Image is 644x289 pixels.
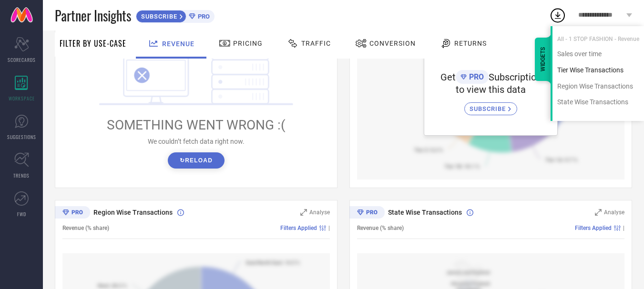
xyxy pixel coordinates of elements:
[8,56,36,63] span: SCORECARDS
[454,40,487,47] span: Returns
[552,82,644,91] div: Region Wise Transactions
[60,38,126,49] span: Filter By Use-Case
[604,209,624,216] span: Analyse
[349,206,385,220] div: Premium
[388,209,462,216] span: State Wise Transactions
[136,8,215,23] a: SUBSCRIBEPRO
[552,98,644,107] div: State Wise Transactions
[55,6,131,25] span: Partner Insights
[440,71,456,83] span: Get
[136,13,180,20] span: SUBSCRIBE
[552,50,644,59] div: Sales over time
[595,209,602,216] svg: Zoom
[162,40,194,48] span: Revenue
[535,38,551,81] div: WIDGETS
[280,225,317,231] span: Filters Applied
[195,13,210,20] span: PRO
[467,72,484,81] span: PRO
[300,209,307,216] svg: Zoom
[357,225,404,231] span: Revenue (% share)
[552,26,644,42] div: All - 1 STOP FASHION - Revenue
[470,105,508,112] span: SUBSCRIBE
[456,84,526,95] span: to view this data
[55,206,90,220] div: Premium
[552,66,644,75] div: Tier Wise Transactions
[328,225,330,231] span: |
[575,225,612,231] span: Filters Applied
[9,95,35,102] span: WORKSPACE
[7,133,36,140] span: SUGGESTIONS
[93,209,173,216] span: Region Wise Transactions
[489,71,542,83] span: Subscription
[148,138,245,145] span: We couldn’t fetch data right now.
[301,40,331,47] span: Traffic
[62,225,109,231] span: Revenue (% share)
[464,95,517,115] a: SUBSCRIBE
[17,210,26,218] span: FWD
[309,209,330,216] span: Analyse
[369,40,416,47] span: Conversion
[549,7,566,24] div: Open download list
[107,117,286,133] span: SOMETHING WENT WRONG :(
[168,152,225,169] button: ↻Reload
[623,225,624,231] span: |
[233,40,263,47] span: Pricing
[13,172,30,179] span: TRENDS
